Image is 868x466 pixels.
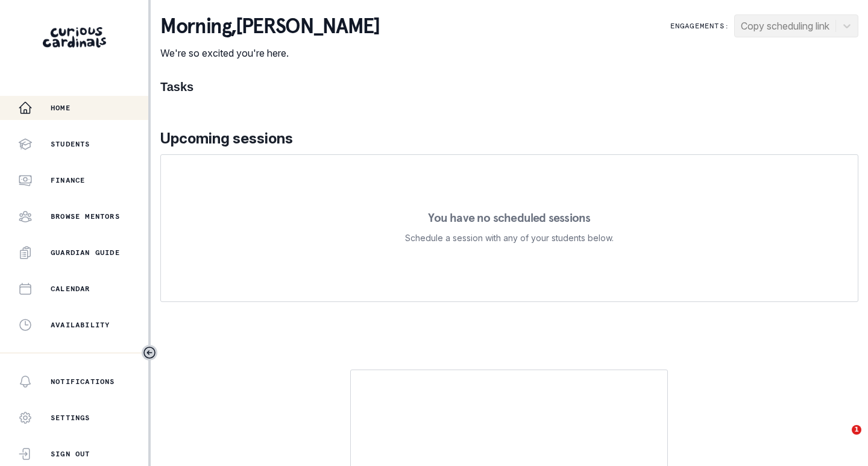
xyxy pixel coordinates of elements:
[827,425,856,454] iframe: Intercom live chat
[428,212,590,224] p: You have no scheduled sessions
[51,248,120,257] p: Guardian Guide
[160,46,379,60] p: We're so excited you're here.
[51,377,115,386] p: Notifications
[405,231,614,245] p: Schedule a session with any of your students below.
[670,21,729,31] p: Engagements:
[51,320,110,330] p: Availability
[160,128,858,150] p: Upcoming sessions
[51,449,90,459] p: Sign Out
[142,345,157,361] button: Toggle sidebar
[160,80,858,94] h1: Tasks
[51,212,120,221] p: Browse Mentors
[43,27,106,48] img: Curious Cardinals Logo
[51,284,90,294] p: Calendar
[51,103,71,113] p: Home
[51,175,85,185] p: Finance
[51,413,90,423] p: Settings
[51,139,90,149] p: Students
[852,425,861,435] span: 1
[160,14,379,39] p: morning , [PERSON_NAME]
